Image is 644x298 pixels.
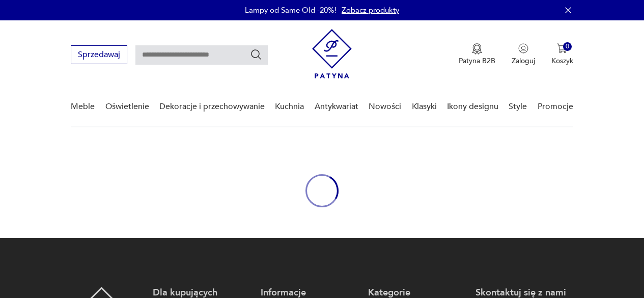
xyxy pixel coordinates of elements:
[512,43,535,66] button: Zaloguj
[563,42,572,51] div: 0
[459,56,495,66] p: Patyna B2B
[557,43,567,53] img: Ikona koszyka
[71,52,127,59] a: Sprzedawaj
[312,29,352,78] img: Patyna - sklep z meblami i dekoracjami vintage
[518,43,528,53] img: Ikonka użytkownika
[275,87,304,126] a: Kuchnia
[509,87,527,126] a: Style
[245,5,337,15] p: Lampy od Same Old -20%!
[459,43,495,66] a: Ikona medaluPatyna B2B
[459,43,495,66] button: Patyna B2B
[447,87,498,126] a: Ikony designu
[472,43,482,55] img: Ikona medalu
[369,87,401,126] a: Nowości
[538,87,573,126] a: Promocje
[342,5,399,15] a: Zobacz produkty
[159,87,265,126] a: Dekoracje i przechowywanie
[71,45,127,64] button: Sprzedawaj
[71,87,95,126] a: Meble
[512,56,535,66] p: Zaloguj
[105,87,149,126] a: Oświetlenie
[250,48,262,61] button: Szukaj
[412,87,437,126] a: Klasyki
[551,56,573,66] p: Koszyk
[315,87,358,126] a: Antykwariat
[551,43,573,66] button: 0Koszyk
